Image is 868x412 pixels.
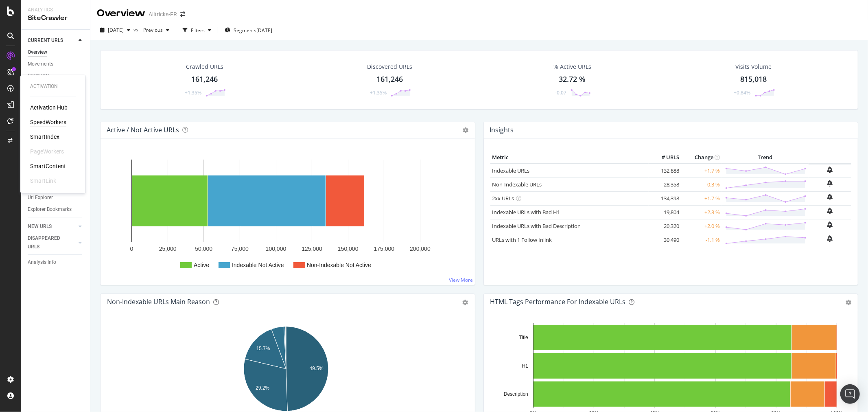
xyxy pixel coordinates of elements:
[681,151,722,164] th: Change
[681,191,722,205] td: +1.7 %
[130,245,133,252] text: 0
[28,258,56,267] div: Analysis Info
[741,74,767,85] div: 815,018
[649,164,681,178] td: 132,888
[338,245,359,252] text: 150,000
[232,262,284,268] text: Indexable Not Active
[256,386,269,391] text: 29.2%
[30,177,56,185] div: SmartLink
[559,74,586,85] div: 32.72 %
[28,193,84,202] a: Url Explorer
[681,219,722,233] td: +2.0 %
[28,258,84,267] a: Analysis Info
[503,391,528,397] text: Description
[827,208,833,214] div: bell-plus
[28,72,50,80] div: Segments
[827,180,833,186] div: bell-plus
[827,221,833,228] div: bell-plus
[827,194,833,200] div: bell-plus
[28,13,83,23] div: SiteCrawler
[840,384,860,404] div: Open Intercom Messenger
[490,151,649,164] th: Metric
[681,233,722,247] td: -1.1 %
[191,27,205,34] div: Filters
[492,236,552,243] a: URLs with 1 Follow Inlink
[492,195,514,202] a: 2xx URLs
[194,262,209,268] text: Active
[28,222,76,231] a: NEW URLS
[463,300,468,305] div: gear
[231,245,249,252] text: 75,000
[30,104,68,112] div: Activation Hub
[30,83,76,90] div: Activation
[310,366,324,371] text: 49.5%
[522,363,528,369] text: H1
[107,298,210,306] div: Non-Indexable URLs Main Reason
[367,63,412,71] div: Discovered URLs
[649,191,681,205] td: 134,398
[185,89,201,96] div: +1.35%
[649,178,681,191] td: 28,358
[234,27,256,34] span: Segments
[28,72,84,80] a: Segments
[195,245,212,252] text: 50,000
[256,27,272,34] div: [DATE]
[846,300,851,305] div: gear
[492,167,530,174] a: Indexable URLs
[463,127,469,133] i: Options
[108,26,124,33] span: 2025 Sep. 22nd
[30,148,64,156] div: PageWorkers
[490,125,514,136] h4: Insights
[376,74,403,85] div: 161,246
[28,7,83,13] div: Analytics
[28,234,76,251] a: DISAPPEARED URLS
[555,89,566,96] div: -0.07
[149,10,177,18] div: Alltricks-FR
[370,89,387,96] div: +1.35%
[179,24,214,37] button: Filters
[256,346,270,351] text: 15.7%
[28,48,47,57] div: Overview
[28,234,69,251] div: DISAPPEARED URLS
[140,24,173,37] button: Previous
[140,26,163,33] span: Previous
[827,235,833,242] div: bell-plus
[28,205,72,214] div: Explorer Bookmarks
[649,233,681,247] td: 30,490
[97,7,145,20] div: Overview
[410,245,431,252] text: 200,000
[30,133,59,141] a: SmartIndex
[97,24,133,37] button: [DATE]
[28,48,84,57] a: Overview
[492,222,581,230] a: Indexable URLs with Bad Description
[28,36,63,45] div: CURRENT URLS
[107,151,468,278] div: A chart.
[492,181,542,188] a: Non-Indexable URLs
[28,36,76,45] a: CURRENT URLS
[649,219,681,233] td: 20,320
[28,205,84,214] a: Explorer Bookmarks
[28,60,84,68] a: Movements
[492,208,560,216] a: Indexable URLs with Bad H1
[681,178,722,191] td: -0.3 %
[302,245,322,252] text: 125,000
[28,60,53,68] div: Movements
[30,162,66,171] a: SmartContent
[449,276,473,283] a: View More
[681,205,722,219] td: +2.3 %
[649,151,681,164] th: # URLS
[519,335,528,340] text: Title
[374,245,395,252] text: 175,000
[734,89,751,96] div: +0.84%
[307,262,371,268] text: Non-Indexable Not Active
[30,118,66,127] div: SpeedWorkers
[722,151,809,164] th: Trend
[28,193,53,202] div: Url Explorer
[133,26,140,33] span: vs
[180,11,185,17] div: arrow-right-arrow-left
[736,63,772,71] div: Visits Volume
